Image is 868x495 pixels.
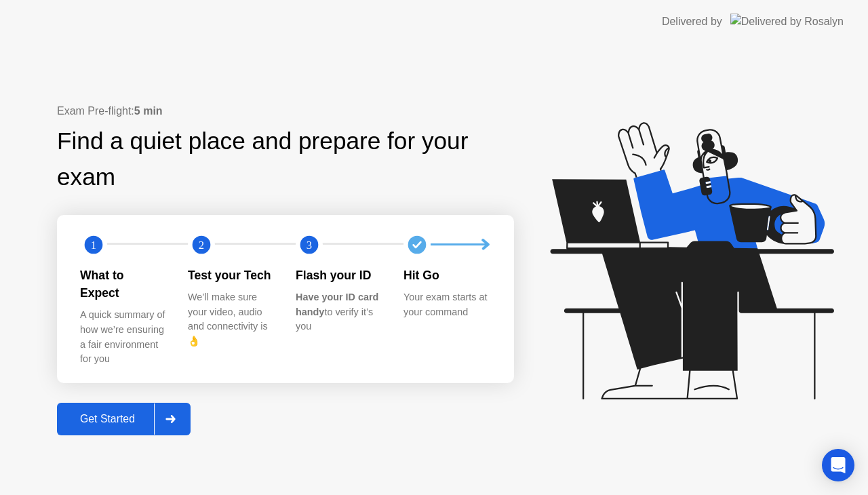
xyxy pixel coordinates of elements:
button: Get Started [57,403,191,435]
div: Exam Pre-flight: [57,103,514,119]
div: Hit Go [403,266,490,284]
text: 2 [199,238,204,251]
div: Flash your ID [296,266,382,284]
div: What to Expect [80,266,166,302]
text: 1 [91,238,96,251]
div: A quick summary of how we’re ensuring a fair environment for you [80,308,166,366]
b: 5 min [134,105,163,117]
div: Test your Tech [188,266,274,284]
img: Delivered by Rosalyn [730,14,844,29]
div: Get Started [61,413,154,425]
div: to verify it’s you [296,290,382,334]
div: Open Intercom Messenger [822,449,854,481]
div: Delivered by [662,14,722,30]
div: Find a quiet place and prepare for your exam [57,123,514,195]
text: 3 [307,238,312,251]
b: Have your ID card handy [296,292,378,317]
div: Your exam starts at your command [403,290,490,319]
div: We’ll make sure your video, audio and connectivity is 👌 [188,290,274,349]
